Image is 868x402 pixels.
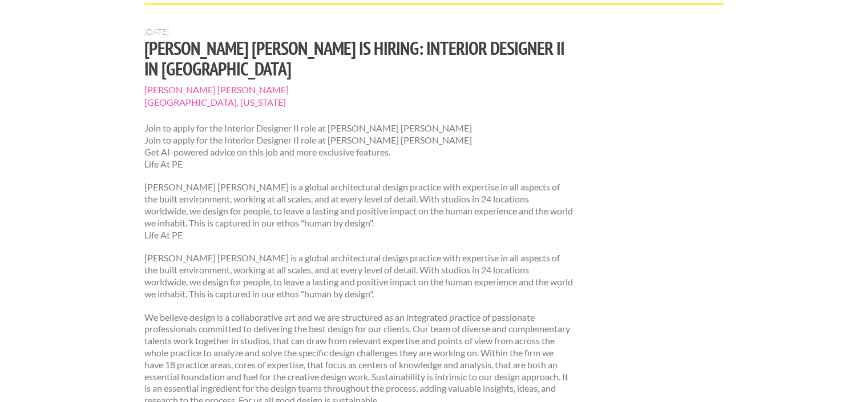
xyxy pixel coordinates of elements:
[144,27,169,37] span: [DATE]
[144,252,574,300] p: [PERSON_NAME] [PERSON_NAME] is a global architectural design practice with expertise in all aspec...
[144,83,574,96] span: [PERSON_NAME] [PERSON_NAME]
[144,96,574,109] span: [GEOGRAPHIC_DATA], [US_STATE]
[144,38,574,79] h1: [PERSON_NAME] [PERSON_NAME] is hiring: Interior Designer II in [GEOGRAPHIC_DATA]
[144,122,574,170] p: Join to apply for the Interior Designer II role at [PERSON_NAME] [PERSON_NAME] Join to apply for ...
[144,181,574,241] p: [PERSON_NAME] [PERSON_NAME] is a global architectural design practice with expertise in all aspec...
